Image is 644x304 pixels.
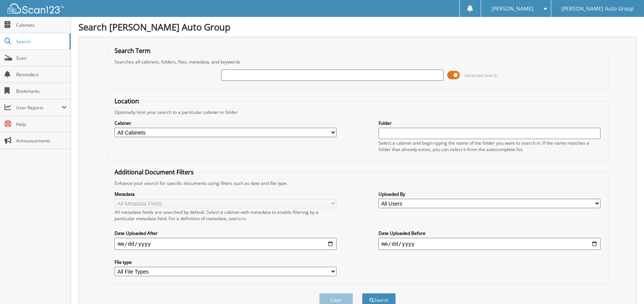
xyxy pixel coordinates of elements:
span: User Reports [16,104,62,111]
label: Metadata [115,191,336,197]
input: start [115,238,336,250]
div: Select a cabinet and begin typing the name of the folder you want to search in. If the name match... [379,140,600,153]
span: Scan [16,55,67,61]
span: Announcements [16,138,67,144]
img: scan123-logo-white.svg [8,3,64,14]
div: Optionally limit your search to a particular cabinet or folder [111,109,604,115]
div: All metadata fields are searched by default. Select a cabinet with metadata to enable filtering b... [115,209,336,222]
legend: Location [111,97,143,105]
input: end [379,238,600,250]
label: Uploaded By [379,191,600,197]
span: Cabinets [16,22,67,28]
div: Searches all cabinets, folders, files, metadata, and keywords [111,59,604,65]
span: Advanced Search [464,73,498,78]
div: Enhance your search for specific documents using filters such as date and file type. [111,180,604,186]
label: Folder [379,120,600,126]
a: here [236,215,246,222]
label: File type [115,259,336,265]
legend: Additional Document Filters [111,168,198,176]
span: Search [16,38,66,45]
label: Date Uploaded After [115,230,336,236]
h1: Search [PERSON_NAME] Auto Group [78,21,636,33]
legend: Search Term [111,47,154,55]
label: Date Uploaded Before [379,230,600,236]
span: Reminders [16,71,67,78]
span: [PERSON_NAME] Auto Group [561,6,634,11]
span: [PERSON_NAME] [492,6,534,11]
label: Cabinet [115,120,336,126]
span: Help [16,121,67,127]
span: Bookmarks [16,88,67,94]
